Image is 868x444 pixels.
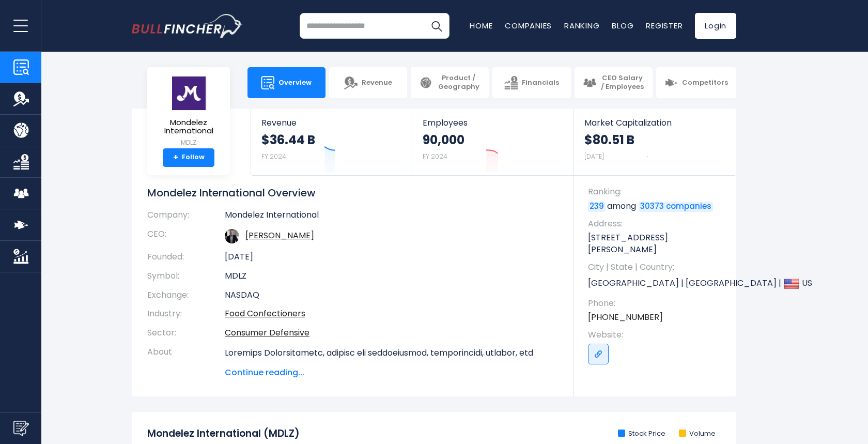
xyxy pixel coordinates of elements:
[147,186,558,200] h1: Mondelez International Overview
[424,13,450,39] button: Search
[261,132,315,148] strong: $36.44 B
[588,262,726,273] span: City | State | Country:
[329,67,407,98] a: Revenue
[225,327,309,339] a: Consumer Defensive
[362,79,392,87] span: Revenue
[612,20,633,31] a: Blog
[588,344,609,364] a: Go to link
[646,20,683,31] a: Register
[247,67,326,98] a: Overview
[564,20,599,31] a: Ranking
[156,118,222,135] span: Mondelez International
[155,75,222,148] a: Mondelez International MDLZ
[261,118,401,128] span: Revenue
[411,67,489,98] a: Product / Geography
[423,152,447,161] small: FY 2024
[147,304,225,324] th: Industry:
[278,79,312,87] span: Overview
[225,286,558,305] td: NASDAQ
[588,232,726,255] p: [STREET_ADDRESS][PERSON_NAME]
[132,14,243,38] a: Go to homepage
[147,427,300,440] h2: Mondelez International (MDLZ)
[147,324,225,343] th: Sector:
[588,298,726,309] span: Phone:
[618,430,665,438] li: Stock Price
[147,210,225,225] th: Company:
[251,109,412,175] a: Revenue $36.44 B FY 2024
[261,152,286,161] small: FY 2024
[132,14,243,38] img: bullfincher logo
[245,229,314,241] a: ceo
[225,366,558,379] span: Continue reading...
[584,132,634,148] strong: $80.51 B
[522,79,559,87] span: Financials
[225,248,558,267] td: [DATE]
[225,308,305,319] a: Food Confectioners
[588,186,726,197] span: Ranking:
[173,153,178,162] strong: +
[147,267,225,286] th: Symbol:
[147,286,225,305] th: Exchange:
[225,229,239,243] img: dirk-van-de-put.jpg
[147,248,225,267] th: Founded:
[679,430,716,438] li: Volume
[163,148,214,167] a: +Follow
[147,225,225,248] th: CEO:
[574,109,735,175] a: Market Capitalization $80.51 B [DATE]
[588,276,726,292] p: [GEOGRAPHIC_DATA] | [GEOGRAPHIC_DATA] | US
[225,210,558,225] td: Mondelez International
[505,20,552,31] a: Companies
[600,74,644,91] span: CEO Salary / Employees
[225,267,558,286] td: MDLZ
[682,79,728,87] span: Competitors
[588,329,726,341] span: Website:
[412,109,573,175] a: Employees 90,000 FY 2024
[147,343,225,379] th: About
[492,67,570,98] a: Financials
[470,20,492,31] a: Home
[423,118,563,128] span: Employees
[423,132,464,148] strong: 90,000
[588,312,663,323] a: [PHONE_NUMBER]
[575,67,653,98] a: CEO Salary / Employees
[588,201,726,212] p: among
[584,152,604,161] small: [DATE]
[639,202,713,212] a: 30373 companies
[588,202,606,212] a: 239
[584,118,725,128] span: Market Capitalization
[695,13,736,39] a: Login
[656,67,736,98] a: Competitors
[156,138,222,147] small: MDLZ
[588,218,726,229] span: Address:
[437,74,481,91] span: Product / Geography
